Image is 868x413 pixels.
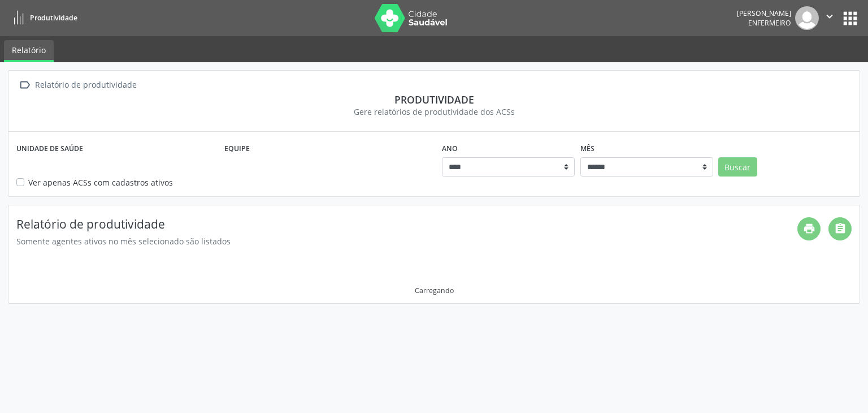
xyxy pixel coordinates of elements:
img: img [795,6,819,30]
label: Ano [442,140,458,157]
button: apps [840,8,860,28]
span: Produtividade [30,13,77,23]
a: Relatório [4,40,54,62]
div: [PERSON_NAME] [737,8,791,18]
label: Equipe [224,140,250,157]
a:  Relatório de produtividade [16,77,138,93]
div: Carregando [415,286,454,295]
div: Somente agentes ativos no mês selecionado são listados [16,235,797,247]
span: Enfermeiro [748,18,791,28]
button: Buscar [718,157,757,177]
label: Mês [580,140,594,157]
h4: Relatório de produtividade [16,217,797,231]
div: Produtividade [16,93,852,106]
a: Produtividade [8,8,77,27]
button:  [819,6,840,30]
label: Ver apenas ACSs com cadastros ativos [28,177,173,188]
label: Unidade de saúde [16,140,83,157]
i:  [16,77,33,93]
div: Gere relatórios de produtividade dos ACSs [16,106,852,118]
div: Relatório de produtividade [33,77,138,93]
i:  [823,10,836,23]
